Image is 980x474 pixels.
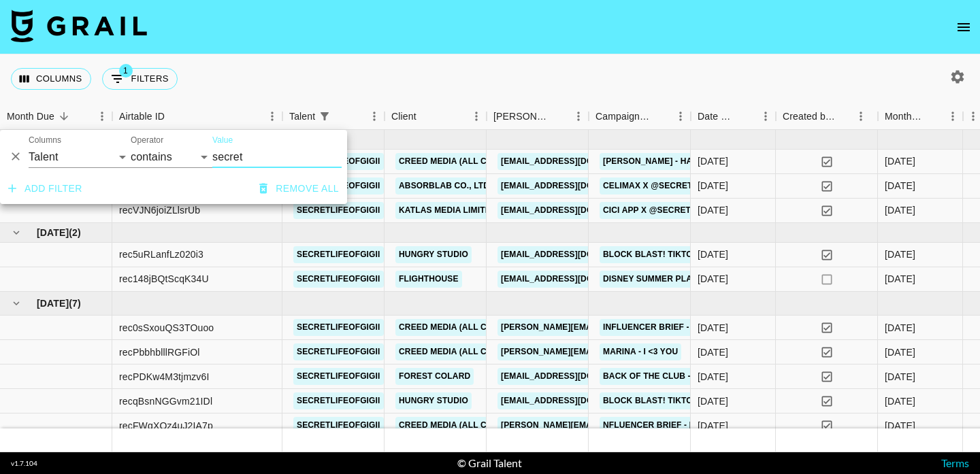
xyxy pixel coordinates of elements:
div: rec148jBQtScqK34U [119,272,209,286]
a: Terms [941,456,969,469]
a: [PERSON_NAME] - hardheaded [600,153,743,170]
a: [PERSON_NAME][EMAIL_ADDRESS][DOMAIN_NAME] [497,417,719,434]
button: Menu [670,106,691,126]
input: Filter value [212,146,342,168]
a: [EMAIL_ADDRESS][DOMAIN_NAME] [497,392,650,409]
button: Sort [165,107,184,126]
div: Jul '25 [885,394,915,408]
div: Sep '25 [885,203,915,217]
a: nfluencer Brief - [PERSON_NAME] - I <3 YOU [600,417,804,434]
a: Influencer Brief - [PERSON_NAME] - I <3 YOU [600,319,807,336]
div: Airtable ID [112,103,282,130]
label: Value [212,135,233,146]
div: © Grail Talent [457,456,522,470]
div: 20/08/2025 [698,248,728,261]
button: Menu [943,106,963,126]
a: ABSORBLAB Co., Ltd [395,177,493,194]
button: Sort [836,107,855,126]
div: Jul '25 [885,321,915,335]
a: [EMAIL_ADDRESS][DOMAIN_NAME] [497,271,650,288]
div: Campaign (Type) [589,103,691,130]
a: Creed Media (All Campaigns) [395,153,537,170]
a: [EMAIL_ADDRESS][DOMAIN_NAME] [497,177,650,194]
div: rec0sSxouQS3TOuoo [119,321,214,335]
div: Campaign (Type) [595,103,651,130]
a: secretlifeofgigii [293,392,384,409]
a: secretlifeofgigii [293,368,384,385]
a: [EMAIL_ADDRESS][DOMAIN_NAME] [497,368,650,385]
div: Month Due [878,103,963,130]
div: Date Created [691,103,776,130]
div: 08/07/2025 [698,370,728,384]
label: Columns [29,135,61,146]
div: 24/07/2025 [698,345,728,359]
div: Date Created [698,103,736,130]
div: Client [391,103,416,130]
button: Add filter [3,176,88,201]
div: Jul '25 [885,370,915,384]
a: [EMAIL_ADDRESS][DOMAIN_NAME] [497,202,650,219]
div: [PERSON_NAME] [493,103,549,130]
a: Marina - I <3 YOU [600,343,681,360]
div: 24/07/2025 [698,321,728,335]
div: 24/09/2025 [698,154,728,168]
button: Show filters [102,68,178,90]
span: ( 7 ) [69,297,81,310]
button: Sort [549,107,568,126]
div: recFWqXOz4uJ2IA7p [119,419,213,433]
div: 22/09/2025 [698,179,728,192]
button: Delete [5,146,26,167]
a: Forest Colard [395,368,474,385]
div: Jul '25 [885,419,915,433]
button: Menu [364,106,385,126]
button: Show filters [315,107,334,126]
a: secretlifeofgigii [293,202,384,219]
a: Hungry Studio [395,392,472,409]
button: open drawer [950,14,977,41]
div: Talent [289,103,315,130]
span: [DATE] [37,297,69,310]
button: Menu [466,106,487,126]
button: Sort [651,107,670,126]
div: recPbbhblllRGFiOl [119,345,199,359]
div: 15/07/2025 [698,394,728,408]
div: Month Due [885,103,924,130]
span: 1 [119,64,133,78]
div: Created by Grail Team [783,103,836,130]
a: Flighthouse [395,271,462,288]
div: 23/08/2025 [698,272,728,286]
div: Aug '25 [885,272,915,286]
div: recVJN6joiZLlsrUb [119,203,200,217]
div: 18/07/2025 [698,419,728,433]
a: Celimax x @secretlifeofgigii [600,177,746,194]
a: [EMAIL_ADDRESS][DOMAIN_NAME] [497,246,650,263]
button: hide children [7,294,26,313]
div: recqBsnNGGvm21IDl [119,394,212,408]
span: [DATE] [37,226,69,239]
label: Operator [131,135,163,146]
button: Remove all [254,176,344,201]
a: Creed Media (All Campaigns) [395,319,537,336]
div: Month Due [7,103,54,130]
a: CiCi App x @secretlifeofgigii [600,202,744,219]
button: Sort [924,107,943,126]
button: Sort [736,107,755,126]
div: Aug '25 [885,248,915,261]
button: Menu [262,106,282,126]
a: KATLAS MEDIA LIMITED [395,202,500,219]
a: secretlifeofgigii [293,246,384,263]
a: [PERSON_NAME][EMAIL_ADDRESS][DOMAIN_NAME] [497,343,719,360]
button: Select columns [11,68,91,90]
button: Menu [92,106,112,126]
div: Talent [282,103,385,130]
span: ( 2 ) [69,226,81,239]
div: Created by Grail Team [776,103,878,130]
div: Sep '25 [885,154,915,168]
a: Creed Media (All Campaigns) [395,417,537,434]
img: Grail Talent [11,10,147,42]
div: Client [385,103,487,130]
button: Sort [334,107,353,126]
div: v 1.7.104 [11,459,37,468]
div: rec5uRLanfLz020i3 [119,248,203,261]
button: Sort [54,107,73,126]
